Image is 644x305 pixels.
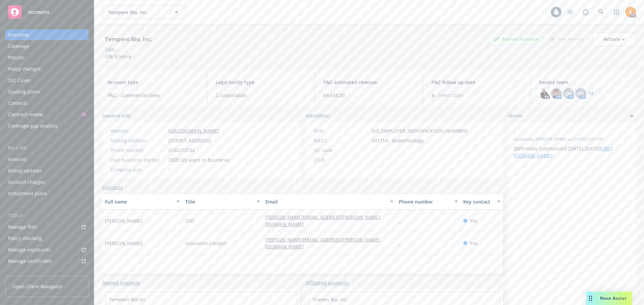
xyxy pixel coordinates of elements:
div: Tempero Bio, Inc. [102,35,155,44]
span: Accounts [28,9,49,15]
a: Policy changes [5,64,89,74]
span: - [168,166,170,173]
div: Account charges [8,177,45,187]
div: Business Insurance [490,35,542,43]
div: -Updatedby [PERSON_NAME] on [DATE] 9:51 AM[BPO Indio Submission] [DATE]-[DATE][URL][DOMAIN_NAME] [508,123,636,164]
a: Manage exposures [5,244,89,255]
a: Affiliated accounts [306,279,348,286]
span: [PERSON_NAME] [105,240,143,247]
a: [PERSON_NAME][EMAIL_ADDRESS][PERSON_NAME][DOMAIN_NAME] [265,214,380,227]
span: P&C - Commercial lines [108,92,199,99]
div: Invoices [8,154,26,165]
div: SSC Cases [8,75,31,86]
div: Billing [5,145,89,151]
div: Mailing address [110,137,166,144]
button: Email [263,194,396,210]
div: Website [110,127,166,134]
div: FEIN [314,127,369,134]
a: Overview [5,29,89,40]
a: Contract review [5,109,89,120]
div: Total Rewards [547,35,587,43]
span: - [372,147,373,154]
a: SSC Cases [5,75,89,86]
div: Phone number [399,198,450,205]
div: Manage certificates [8,256,52,266]
div: Contacts [8,98,28,108]
a: Trames Bio, Inc. [313,296,348,303]
a: Coverage gap analysis [5,121,89,131]
span: Select date [438,92,463,99]
img: photo [625,7,636,17]
span: Service team [539,79,631,86]
button: Key contact [461,194,503,210]
span: Account type [108,79,199,86]
span: Updated by [PERSON_NAME] on [DATE] 9:51 AM [514,136,631,142]
div: Coverage gap analysis [8,121,58,131]
a: [URL][DOMAIN_NAME] [168,128,219,134]
a: Manage BORs [5,267,89,278]
div: Contract review [8,109,43,120]
span: P&C estimated revenue [323,79,415,86]
span: Identifiers [306,112,329,119]
div: Manage BORs [8,267,40,278]
a: Tempero Bio Inc [109,296,146,303]
span: Open Client Navigator [12,283,62,290]
span: Yes [470,217,478,224]
div: Drag to move [586,292,595,305]
a: Billing updates [5,165,89,176]
span: Nova Assist [600,295,627,301]
div: Policy changes [8,64,41,74]
a: Installment plans [5,188,89,199]
div: Policies [8,52,25,63]
span: [US_EMPLOYER_IDENTIFICATION_NUMBER] [372,127,468,134]
a: add [628,112,636,120]
a: Coverage [5,41,89,52]
a: Account charges [5,177,89,187]
a: Accounts [5,3,89,21]
span: Notes [508,112,522,120]
button: Nova Assist [586,292,632,305]
div: DBA: - [105,46,117,53]
div: Full name [105,198,172,205]
span: Life Science [105,53,131,60]
div: Coverage [8,41,29,52]
div: NAICS [314,137,369,144]
a: - [399,218,406,224]
div: Policy checking [8,233,42,244]
div: Manage files [8,222,37,232]
span: 541714 - Biotechnology [372,137,424,144]
a: Named insureds [102,279,140,286]
button: Title [182,194,263,210]
span: NB [577,90,584,97]
span: - [372,156,373,163]
span: - [514,128,613,135]
span: Legal entity type [216,79,307,86]
span: Insurance Contact [185,240,226,247]
span: $9,638.00 [323,92,415,99]
span: Yes [470,240,478,247]
p: [BPO Indio Submission] [DATE]-[DATE] [514,145,631,159]
button: Full name [102,194,182,210]
div: Overview [8,29,29,40]
div: SIC code [314,147,369,154]
a: Manage certificates [5,256,89,266]
div: Company size [110,166,166,173]
div: Phone number [110,147,166,154]
span: P&C follow up date [431,79,523,86]
span: [PERSON_NAME] [105,217,143,224]
div: CSLB [314,156,369,163]
a: Policies [5,52,89,63]
span: CFO [185,217,194,224]
div: Key contact [463,198,493,205]
div: Quoting plans [8,86,40,97]
span: 5102272102 [168,147,195,154]
span: Tempero Bio, Inc. [108,9,166,16]
a: +2 [589,91,593,95]
div: Billing updates [8,165,42,176]
div: Title [185,198,253,205]
span: 2000 (25 years in business) [168,156,229,163]
a: [PERSON_NAME][EMAIL_ADDRESS][PERSON_NAME][DOMAIN_NAME] [265,236,380,250]
span: [STREET_ADDRESS] [168,137,211,144]
div: Email [265,198,386,205]
span: DK [566,90,572,97]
